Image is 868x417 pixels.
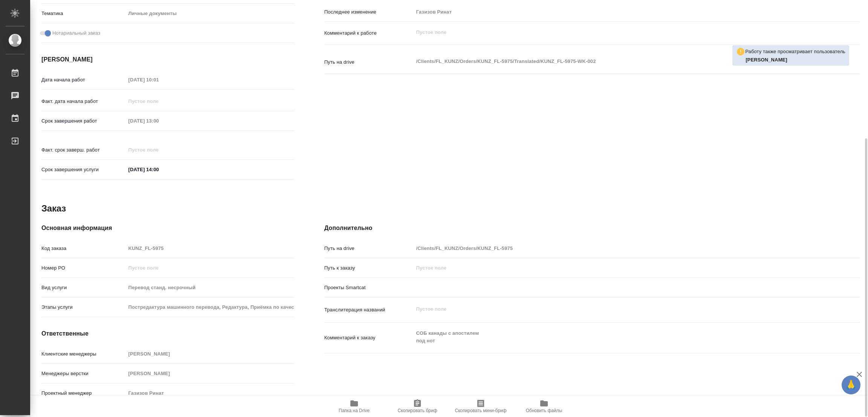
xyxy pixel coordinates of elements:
[414,55,815,68] textarea: /Clients/FL_KUNZ/Orders/KUNZ_FL-5975/Translated/KUNZ_FL-5975-WK-002
[126,388,294,399] input: Пустое поле
[126,74,192,85] input: Пустое поле
[41,55,294,64] h4: [PERSON_NAME]
[41,10,126,17] p: Тематика
[414,243,815,254] input: Пустое поле
[526,408,562,413] span: Обновить файлы
[324,284,414,291] p: Проекты Smartcat
[324,334,414,342] p: Комментарий к заказу
[397,408,437,413] span: Скопировать бриф
[126,262,294,273] input: Пустое поле
[324,264,414,272] p: Путь к заказу
[41,284,126,291] p: Вид услуги
[126,368,294,379] input: Пустое поле
[324,58,414,66] p: Путь на drive
[324,306,414,314] p: Транслитерация названий
[52,29,100,37] span: Нотариальный заказ
[126,7,294,20] div: Личные документы
[41,304,126,311] p: Этапы услуги
[41,224,294,233] h4: Основная информация
[324,224,860,233] h4: Дополнительно
[842,376,860,394] button: 🙏
[449,396,512,417] button: Скопировать мини-бриф
[386,396,449,417] button: Скопировать бриф
[41,146,126,154] p: Факт. срок заверш. работ
[126,96,192,107] input: Пустое поле
[41,98,126,105] p: Факт. дата начала работ
[414,327,815,347] textarea: СОБ канады с апостилем под нот
[126,282,294,293] input: Пустое поле
[455,408,506,413] span: Скопировать мини-бриф
[745,48,845,55] p: Работу также просматривает пользователь
[414,6,815,17] input: Пустое поле
[41,264,126,272] p: Номер РО
[41,389,126,397] p: Проектный менеджер
[41,350,126,358] p: Клиентские менеджеры
[845,377,857,393] span: 🙏
[126,164,192,175] input: ✎ Введи что-нибудь
[41,370,126,377] p: Менеджеры верстки
[41,202,66,215] h2: Заказ
[41,245,126,252] p: Код заказа
[126,115,192,126] input: Пустое поле
[414,262,815,273] input: Пустое поле
[324,29,414,37] p: Комментарий к работе
[126,302,294,313] input: Пустое поле
[339,408,370,413] span: Папка на Drive
[126,348,294,359] input: Пустое поле
[41,117,126,125] p: Срок завершения работ
[324,245,414,252] p: Путь на drive
[322,396,386,417] button: Папка на Drive
[41,166,126,173] p: Срок завершения услуги
[126,243,294,254] input: Пустое поле
[41,329,294,338] h4: Ответственные
[41,76,126,84] p: Дата начала работ
[324,8,414,16] p: Последнее изменение
[126,144,192,155] input: Пустое поле
[512,396,576,417] button: Обновить файлы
